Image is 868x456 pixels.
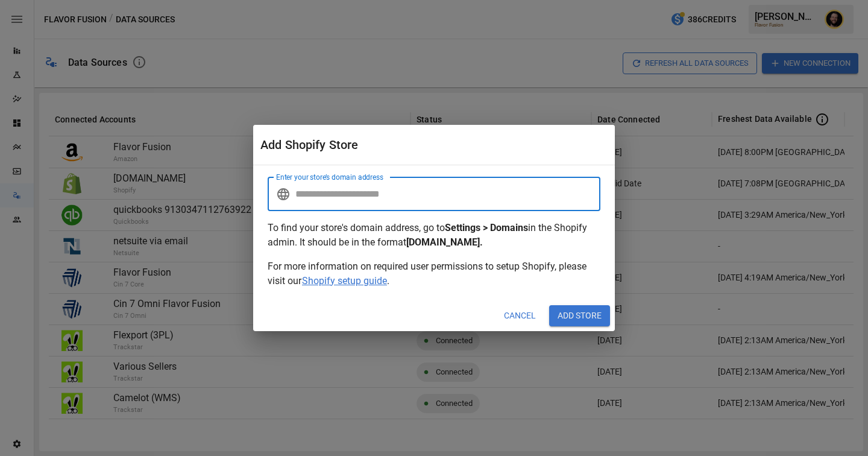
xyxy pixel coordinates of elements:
span: Shopify setup guide [301,275,387,287]
label: Enter your store’s domain address [276,172,383,182]
button: Add Store [549,305,610,327]
b: Settings > Domains [445,222,528,233]
p: To find your store's domain address, go to in the Shopify admin. It should be in the format [268,221,600,250]
button: Cancel [495,305,544,327]
p: For more information on required user permissions to setup Shopify, please visit our . [268,259,600,288]
b: [DOMAIN_NAME]. [406,236,483,248]
div: Add Shopify Store [260,138,434,152]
